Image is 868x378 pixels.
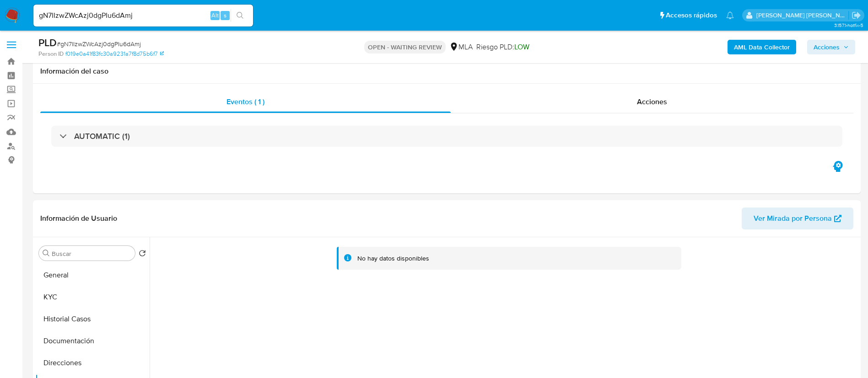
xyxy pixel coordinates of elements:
[35,330,150,352] button: Documentación
[814,40,840,54] span: Acciones
[756,11,849,20] p: maria.acosta@mercadolibre.com
[38,35,57,50] b: PLD
[43,250,50,257] button: Buscar
[74,131,130,141] h3: AUTOMATIC (1)
[728,40,796,54] button: AML Data Collector
[734,40,790,54] b: AML Data Collector
[51,126,842,147] div: AUTOMATIC (1)
[57,39,141,48] span: # gN7IIzwZWcAzj0dgPIu6dAmj
[211,11,219,20] span: Alt
[38,50,64,58] b: Person ID
[357,254,429,263] div: No hay datos disponibles
[742,208,853,229] button: Ver Mirada por Persona
[364,41,446,53] p: OPEN - WAITING REVIEW
[40,67,853,76] h1: Información del caso
[514,42,529,52] span: LOW
[754,208,832,229] span: Ver Mirada por Persona
[139,250,146,260] button: Volver al orden por defecto
[226,96,264,107] span: Eventos ( 1 )
[807,40,855,54] button: Acciones
[852,11,861,20] a: Salir
[52,250,131,258] input: Buscar
[476,42,529,52] span: Riesgo PLD:
[40,214,117,223] h1: Información de Usuario
[35,352,150,374] button: Direcciones
[726,11,734,19] a: Notificaciones
[65,50,164,58] a: f019e0a41f83fc30a9231a7f8d75b6f7
[35,286,150,308] button: KYC
[637,96,667,107] span: Acciones
[231,9,249,22] button: search-icon
[449,42,473,52] div: MLA
[35,264,150,286] button: General
[666,11,717,20] span: Accesos rápidos
[224,11,226,20] span: s
[33,10,253,21] input: Buscar usuario o caso...
[35,308,150,330] button: Historial Casos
